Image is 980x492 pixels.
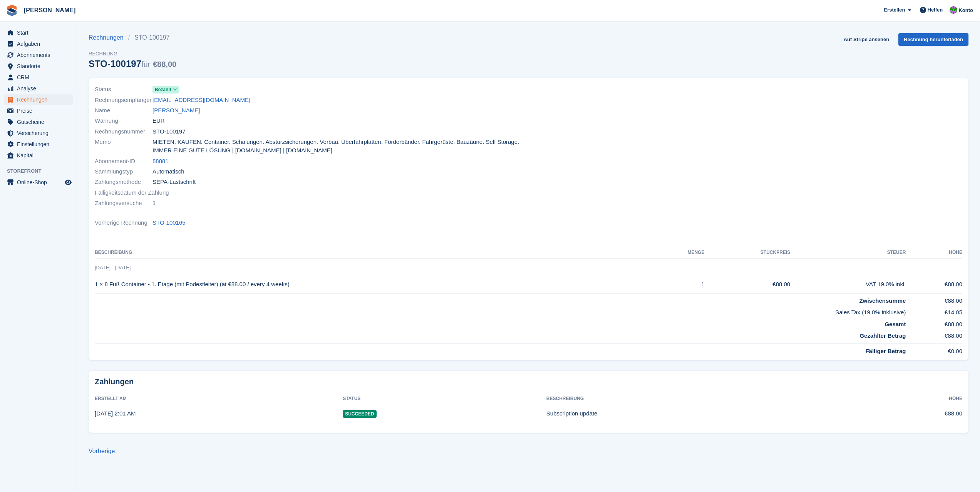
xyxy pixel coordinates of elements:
span: Preise [17,105,63,116]
th: Erstellt am [95,393,343,405]
a: Rechnungen [89,33,128,42]
th: Höhe [906,247,962,259]
span: Status [95,85,152,94]
span: Abonnements [17,50,63,60]
span: Zahlungsmethode [95,178,152,187]
strong: Gesamt [885,321,906,327]
span: CRM [17,72,63,83]
span: Standorte [17,61,63,72]
time: 2025-08-04 00:01:40 UTC [95,410,136,417]
span: Analyse [17,83,63,94]
a: Rechnung herunterladen [898,33,968,46]
span: Name [95,106,152,115]
span: STO-100197 [152,127,186,136]
span: Start [17,27,63,38]
span: Konto [958,7,973,14]
a: Bezahlt [152,85,179,94]
span: €88,00 [153,60,176,68]
span: Zahlungsversuche [95,199,152,208]
a: menu [4,72,73,83]
a: Auf Stripe ansehen [841,33,892,46]
span: Automatisch [152,167,184,176]
td: €14,05 [906,305,962,317]
a: menu [4,105,73,116]
th: Höhe [855,393,962,405]
span: 1 [152,199,156,208]
a: Vorschau-Shop [64,178,73,187]
span: Kapital [17,150,63,161]
td: 1 [656,276,705,293]
img: stora-icon-8386f47178a22dfd0bd8f6a31ec36ba5ce8667c1dd55bd0f319d3a0aa187defe.svg [6,5,18,16]
a: [PERSON_NAME] [21,4,79,17]
span: Aufgaben [17,38,63,49]
th: Status [343,393,546,405]
td: €88,00 [906,293,962,305]
th: Beschreibung [546,393,855,405]
strong: Gezahlter Betrag [859,332,906,339]
td: €88,00 [855,405,962,422]
a: menu [4,117,73,127]
a: menu [4,61,73,72]
a: [PERSON_NAME] [152,106,200,115]
th: MENGE [656,247,705,259]
span: Gutscheine [17,117,63,127]
td: Subscription update [546,405,855,422]
td: 1 × 8 Fuß Container - 1. Etage (mit Podestleiter) (at €88.00 / every 4 weeks) [95,276,656,293]
a: 88881 [152,157,169,166]
span: Versicherung [17,128,63,138]
td: -€88,00 [906,329,962,344]
a: STO-100165 [152,218,186,227]
a: menu [4,139,73,150]
nav: breadcrumbs [89,33,176,42]
a: menu [4,83,73,94]
th: Steuer [790,247,906,259]
span: Succeeded [343,410,376,418]
span: Rechnung [89,50,176,58]
span: Erstellen [884,6,905,14]
a: Speisekarte [4,177,73,188]
a: menu [4,94,73,105]
span: Storefront [7,167,77,175]
a: menu [4,150,73,161]
span: Helfen [928,6,943,14]
th: Beschreibung [95,247,656,259]
span: Online-Shop [17,177,63,188]
a: menu [4,128,73,138]
a: menu [4,38,73,49]
a: Vorherige [89,448,115,454]
td: €88,00 [704,276,790,293]
span: Rechnungsempfänger [95,96,152,105]
img: Kirsten May-Schäfer [950,6,957,14]
span: [DATE] - [DATE] [95,265,131,270]
a: menu [4,27,73,38]
strong: Fälliger Betrag [865,348,906,354]
a: [EMAIL_ADDRESS][DOMAIN_NAME] [152,96,250,105]
div: STO-100197 [89,58,176,69]
span: Einstellungen [17,139,63,150]
h2: Zahlungen [95,377,962,387]
td: €0,00 [906,344,962,355]
td: €88,00 [906,276,962,293]
span: Vorherige Rechnung [95,218,152,227]
span: Sammlungstyp [95,167,152,176]
span: EUR [152,117,165,125]
strong: Zwischensumme [859,297,906,304]
span: für [141,60,150,68]
span: Währung [95,117,152,125]
td: Sales Tax (19.0% inklusive) [95,305,906,317]
span: Memo [95,138,152,155]
span: Rechnungsnummer [95,127,152,136]
td: €88,00 [906,317,962,329]
span: SEPA-Lastschrift [152,178,196,187]
span: Rechnungen [17,94,63,105]
div: VAT 19.0% inkl. [790,280,906,289]
span: Abonnement-ID [95,157,152,166]
a: menu [4,50,73,60]
th: Stückpreis [704,247,790,259]
span: MIETEN. KAUFEN. Container. Schalungen. Absturzsicherungen. Verbau. Überfahrplatten. Förderbänder.... [152,138,524,155]
span: Bezahlt [155,86,171,93]
span: Fälligkeitsdatum der Zahlung [95,188,169,197]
